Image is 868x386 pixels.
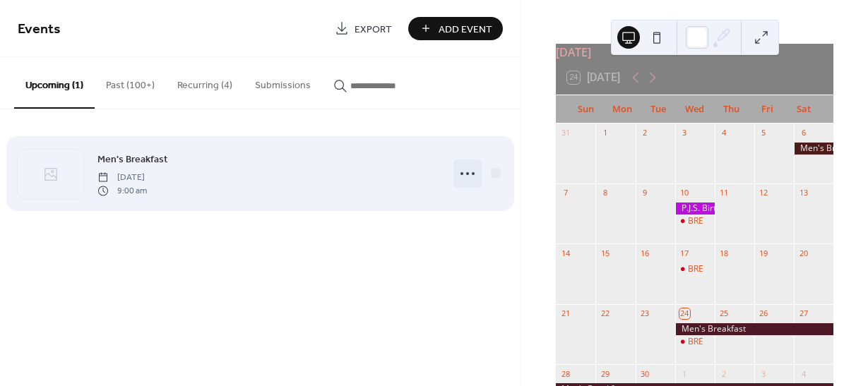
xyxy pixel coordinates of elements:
div: 4 [798,368,809,379]
div: 26 [759,308,769,319]
div: 16 [640,248,650,258]
div: 18 [719,248,730,258]
div: 2 [640,128,650,138]
div: Men's Breakfast [794,143,833,155]
div: Sat [785,95,822,123]
a: Export [324,17,403,40]
div: Mon [604,95,641,123]
div: 2 [719,368,730,379]
div: 6 [798,128,809,138]
div: 13 [798,188,809,198]
div: 3 [759,368,769,379]
div: Thu [713,95,749,123]
div: 12 [759,188,769,198]
div: 22 [600,308,610,319]
button: Past (100+) [95,57,166,107]
div: 23 [640,308,650,319]
div: 1 [600,128,610,138]
div: BRE [688,336,703,348]
div: Men's Breakfast [675,323,833,335]
button: Add Event [408,17,503,40]
a: Men's Breakfast [97,151,168,167]
div: 10 [679,188,690,198]
span: Add Event [439,22,492,37]
div: BRE [688,263,703,275]
div: Wed [677,95,713,123]
div: 24 [679,308,690,319]
div: 5 [759,128,769,138]
div: 27 [798,308,809,319]
div: BRE [688,215,703,227]
div: 4 [719,128,730,138]
div: 21 [560,308,571,319]
div: BRE [675,336,715,348]
div: 1 [679,368,690,379]
div: 9 [640,188,650,198]
div: 15 [600,248,610,258]
div: 7 [560,188,571,198]
span: 9:00 am [97,184,147,197]
div: Sun [567,95,604,123]
div: 17 [679,248,690,258]
div: 8 [600,188,610,198]
div: 11 [719,188,730,198]
div: BRE [675,215,715,227]
div: 28 [560,368,571,379]
span: [DATE] [97,171,147,184]
button: Recurring (4) [166,57,244,107]
div: [DATE] [556,44,833,61]
div: BRE [675,263,715,275]
div: 19 [759,248,769,258]
span: Export [355,22,392,37]
div: P.J.S. Birthday [675,203,715,215]
span: Events [18,16,61,43]
div: 29 [600,368,610,379]
div: 30 [640,368,650,379]
div: 20 [798,248,809,258]
div: 3 [679,128,690,138]
button: Submissions [244,57,322,107]
div: 31 [560,128,571,138]
div: 14 [560,248,571,258]
button: Upcoming (1) [14,57,95,109]
div: Fri [749,95,786,123]
div: Tue [640,95,677,123]
div: 25 [719,308,730,319]
span: Men's Breakfast [97,152,168,167]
